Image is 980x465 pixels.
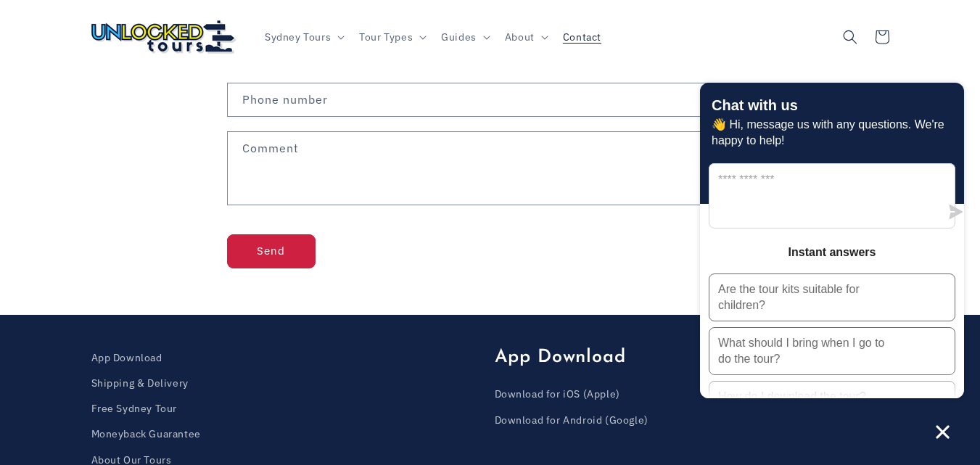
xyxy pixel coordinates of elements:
[227,234,316,268] button: Send
[350,21,432,52] summary: Tour Types
[265,30,331,43] span: Sydney Tours
[495,408,648,433] a: Download for Android (Google)
[359,30,413,43] span: Tour Types
[696,83,968,453] inbox-online-store-chat: Shopify online store chat
[432,21,496,52] summary: Guides
[495,347,889,369] h2: App Download
[563,30,601,43] span: Contact
[86,15,242,59] a: Unlocked Tours
[256,21,350,52] summary: Sydney Tours
[91,421,201,447] a: Moneyback Guarantee
[495,385,620,407] a: Download for iOS (Apple)
[505,30,535,43] span: About
[496,21,554,52] summary: About
[91,20,236,54] img: Unlocked Tours
[554,21,610,52] a: Contact
[91,396,178,421] a: Free Sydney Tour
[441,30,477,43] span: Guides
[91,371,189,396] a: Shipping & Delivery
[834,21,866,53] summary: Search
[91,349,162,371] a: App Download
